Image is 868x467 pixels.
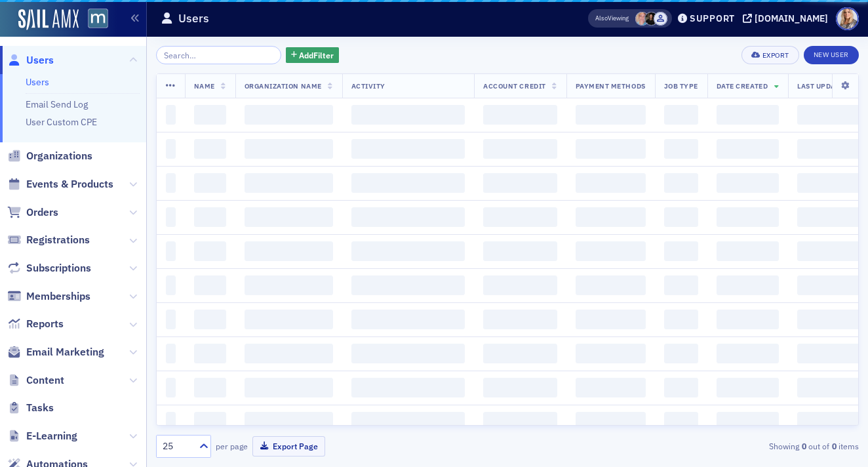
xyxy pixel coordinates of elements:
[7,401,54,415] a: Tasks
[7,233,90,247] a: Registrations
[26,317,64,331] span: Reports
[664,378,698,397] span: ‌
[7,205,58,220] a: Orders
[166,105,176,125] span: ‌
[26,233,90,247] span: Registrations
[351,275,465,295] span: ‌
[166,344,176,363] span: ‌
[7,289,90,304] a: Memberships
[743,14,833,23] button: [DOMAIN_NAME]
[664,173,698,193] span: ‌
[7,317,64,331] a: Reports
[7,53,54,68] a: Users
[7,177,113,192] a: Events & Products
[483,241,557,261] span: ‌
[717,378,779,397] span: ‌
[797,412,860,432] span: ‌
[26,98,88,110] a: Email Send Log
[836,7,859,30] span: Profile
[194,378,226,397] span: ‌
[717,81,768,91] span: Date Created
[797,81,848,91] span: Last Updated
[717,241,779,261] span: ‌
[194,173,226,193] span: ‌
[595,14,608,22] div: Also
[26,205,58,220] span: Orders
[163,439,191,453] div: 25
[717,173,779,193] span: ‌
[245,344,333,363] span: ‌
[26,53,54,68] span: Users
[166,412,176,432] span: ‌
[286,47,340,64] button: AddFilter
[245,173,333,193] span: ‌
[797,207,860,227] span: ‌
[635,12,649,26] span: Dee Sullivan
[483,344,557,363] span: ‌
[245,207,333,227] span: ‌
[644,12,658,26] span: Lauren McDonough
[245,105,333,125] span: ‌
[7,429,77,443] a: E-Learning
[634,440,859,452] div: Showing out of items
[483,105,557,125] span: ‌
[797,241,860,261] span: ‌
[717,344,779,363] span: ‌
[245,241,333,261] span: ‌
[194,275,226,295] span: ‌
[351,344,465,363] span: ‌
[664,207,698,227] span: ‌
[741,46,799,64] button: Export
[252,436,325,457] button: Export Page
[664,344,698,363] span: ‌
[194,105,226,125] span: ‌
[664,412,698,432] span: ‌
[576,378,646,397] span: ‌
[351,378,465,397] span: ‌
[26,289,90,304] span: Memberships
[664,81,698,91] span: Job Type
[7,149,92,163] a: Organizations
[483,378,557,397] span: ‌
[717,412,779,432] span: ‌
[26,345,104,359] span: Email Marketing
[797,173,860,193] span: ‌
[194,344,226,363] span: ‌
[576,105,646,125] span: ‌
[166,310,176,329] span: ‌
[576,310,646,329] span: ‌
[7,261,91,275] a: Subscriptions
[797,378,860,397] span: ‌
[483,81,545,91] span: Account Credit
[576,275,646,295] span: ‌
[18,9,79,30] a: SailAMX
[690,12,735,24] div: Support
[483,139,557,159] span: ‌
[26,373,64,388] span: Content
[26,116,97,128] a: User Custom CPE
[7,373,64,388] a: Content
[664,310,698,329] span: ‌
[797,310,860,329] span: ‌
[483,412,557,432] span: ‌
[351,173,465,193] span: ‌
[166,207,176,227] span: ‌
[576,81,646,91] span: Payment Methods
[829,440,838,452] strong: 0
[26,429,77,443] span: E-Learning
[755,12,828,24] div: [DOMAIN_NAME]
[483,207,557,227] span: ‌
[194,412,226,432] span: ‌
[194,139,226,159] span: ‌
[576,207,646,227] span: ‌
[79,9,108,31] a: View Homepage
[166,241,176,261] span: ‌
[194,241,226,261] span: ‌
[216,440,248,452] label: per page
[166,378,176,397] span: ‌
[7,345,104,359] a: Email Marketing
[26,177,113,192] span: Events & Products
[664,139,698,159] span: ‌
[88,9,108,29] img: SailAMX
[351,81,385,91] span: Activity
